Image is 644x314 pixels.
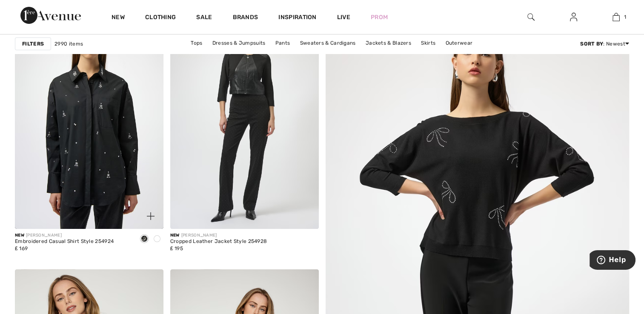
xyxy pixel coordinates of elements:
[580,41,603,47] strong: Sort By
[417,37,440,49] a: Skirts
[54,40,83,48] span: 2990 items
[196,14,212,23] a: Sale
[361,37,415,49] a: Jackets & Blazers
[151,232,163,246] div: White
[20,7,81,24] img: 1ère Avenue
[22,40,44,48] strong: Filters
[170,245,183,251] span: ₤ 195
[570,12,577,22] img: My Info
[112,14,125,23] a: New
[170,6,319,229] img: Cropped Leather Jacket Style 254928. Black
[170,239,267,245] div: Cropped Leather Jacket Style 254928
[15,6,163,229] img: Embroidered Casual Shirt Style 254924. Black
[278,14,316,23] span: Inspiration
[590,250,635,271] iframe: Opens a widget where you can find more information
[170,233,180,238] span: New
[170,232,267,239] div: [PERSON_NAME]
[371,13,388,22] a: Prom
[145,14,176,23] a: Clothing
[138,232,151,246] div: Black
[296,37,360,49] a: Sweaters & Cardigans
[15,233,24,238] span: New
[186,37,206,49] a: Tops
[613,12,620,22] img: My Bag
[15,232,114,239] div: [PERSON_NAME]
[271,37,295,49] a: Pants
[337,13,350,22] a: Live
[233,14,258,23] a: Brands
[208,37,270,49] a: Dresses & Jumpsuits
[15,239,114,245] div: Embroidered Casual Shirt Style 254924
[563,12,584,23] a: Sign In
[15,245,28,251] span: ₤ 169
[580,40,629,48] div: : Newest
[441,37,477,49] a: Outerwear
[595,12,637,22] a: 1
[624,13,626,21] span: 1
[527,12,535,22] img: search the website
[147,212,155,220] img: plus_v2.svg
